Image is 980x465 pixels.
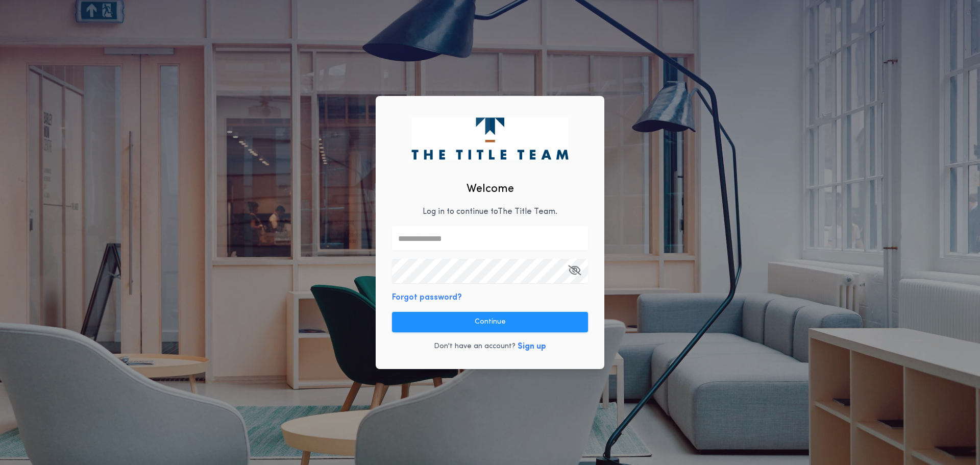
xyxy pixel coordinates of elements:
[518,340,546,353] button: Sign up
[423,206,557,218] p: Log in to continue to The Title Team .
[411,117,568,159] img: logo
[434,341,516,352] p: Don't have an account?
[467,181,514,198] h2: Welcome
[392,312,588,332] button: Continue
[392,291,462,304] button: Forgot password?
